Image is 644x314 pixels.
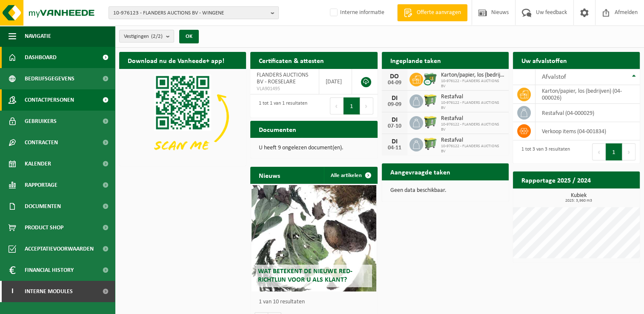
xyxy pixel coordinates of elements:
div: 09-09 [386,102,403,108]
h2: Certificaten & attesten [250,52,332,69]
span: Product Shop [25,217,63,238]
span: 10-976123 - FLANDERS AUCTIONS BV - WINGENE [113,7,267,20]
span: I [9,281,16,302]
span: Afvalstof [542,74,566,80]
span: Restafval [441,115,504,122]
p: Geen data beschikbaar. [390,188,500,194]
span: Bedrijfsgegevens [25,68,74,89]
a: Alle artikelen [324,167,377,184]
span: Restafval [441,137,504,144]
span: Wat betekent de nieuwe RED-richtlijn voor u als klant? [258,268,352,283]
button: Previous [592,143,606,160]
h2: Uw afvalstoffen [513,52,575,69]
td: karton/papier, los (bedrijven) (04-000026) [535,85,640,104]
a: Bekijk rapportage [576,188,639,205]
span: Kalender [25,153,51,174]
span: 10-976122 - FLANDERS AUCTIONS BV [441,122,504,132]
h2: Nieuws [250,167,289,183]
h2: Documenten [250,121,305,137]
button: OK [179,30,199,43]
h2: Download nu de Vanheede+ app! [119,52,233,69]
span: 10-976122 - FLANDERS AUCTIONS BV [441,79,504,89]
div: DI [386,117,403,123]
a: Wat betekent de nieuwe RED-richtlijn voor u als klant? [252,185,376,291]
span: Acceptatievoorwaarden [25,238,94,260]
td: verkoop items (04-001834) [535,122,640,140]
span: 2025: 3,960 m3 [517,199,640,203]
span: Restafval [441,94,504,100]
span: Contracten [25,132,58,153]
span: Documenten [25,196,61,217]
span: Offerte aanvragen [415,9,463,17]
td: [DATE] [319,69,352,94]
div: 04-09 [386,80,403,86]
span: Vestigingen [124,30,163,43]
div: 04-11 [386,145,403,151]
div: 1 tot 3 van 3 resultaten [517,143,570,161]
span: Contactpersonen [25,89,74,111]
span: Navigatie [25,26,51,47]
button: Previous [330,97,343,114]
img: WB-0660-HPE-GN-50 [423,137,438,151]
a: Offerte aanvragen [397,4,467,21]
label: Interne informatie [328,6,384,19]
div: 07-10 [386,123,403,129]
div: DI [386,138,403,145]
h2: Aangevraagde taken [382,163,459,180]
span: FLANDERS AUCTIONS BV - ROESELARE [257,72,308,85]
span: Rapportage [25,174,57,196]
span: 10-976122 - FLANDERS AUCTIONS BV [441,144,504,154]
span: VLA901495 [257,86,312,92]
span: 10-976122 - FLANDERS AUCTIONS BV [441,100,504,111]
span: Gebruikers [25,111,57,132]
p: U heeft 9 ongelezen document(en). [259,145,369,151]
button: Next [360,97,373,114]
h2: Ingeplande taken [382,52,449,69]
button: 10-976123 - FLANDERS AUCTIONS BV - WINGENE [109,6,279,19]
img: WB-0660-HPE-GN-50 [423,93,438,108]
button: Vestigingen(2/2) [119,30,174,43]
div: DI [386,95,403,102]
h3: Kubiek [517,193,640,203]
button: Next [622,143,635,160]
div: DO [386,73,403,80]
button: 1 [343,97,360,114]
span: Interne modules [25,281,73,302]
span: Financial History [25,260,74,281]
img: Download de VHEPlus App [119,69,246,164]
span: Karton/papier, los (bedrijven) [441,72,504,79]
img: WB-0660-HPE-GN-50 [423,115,438,129]
button: 1 [606,143,622,160]
count: (2/2) [151,34,163,39]
span: Dashboard [25,47,57,68]
td: restafval (04-000029) [535,104,640,122]
img: WB-0660-CU [423,71,438,86]
p: 1 van 10 resultaten [259,299,373,305]
div: 1 tot 1 van 1 resultaten [255,97,307,115]
h2: Rapportage 2025 / 2024 [513,171,599,188]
